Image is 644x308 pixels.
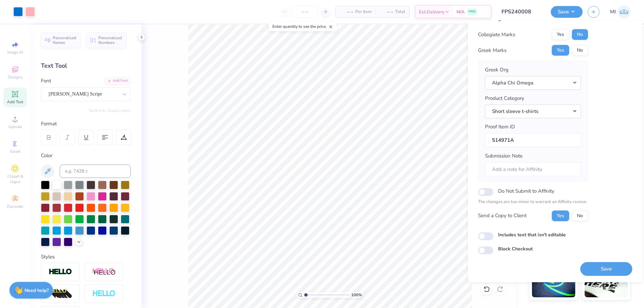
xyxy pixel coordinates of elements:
[572,210,588,221] button: No
[41,152,131,160] div: Color
[485,95,524,102] label: Product Category
[340,8,353,15] span: – –
[60,165,131,178] input: e.g. 7428 c
[8,124,22,129] span: Upload
[485,76,581,90] button: Alpha Chi Omega
[49,268,72,276] img: Stroke
[618,5,631,18] img: Mark Isaac
[552,210,569,221] button: Yes
[7,99,23,105] span: Add Text
[610,8,616,16] span: MI
[419,8,444,15] span: Est. Delivery
[485,66,508,74] label: Greek Org
[498,245,533,252] label: Block Checkout
[469,9,476,14] span: FREE
[552,45,569,56] button: Yes
[610,5,631,18] a: MI
[572,29,588,40] button: No
[580,262,632,276] button: Save
[498,187,554,195] label: Do Not Submit to Affinity
[478,212,527,220] div: Send a Copy to Client
[478,47,506,54] div: Greek Marks
[41,61,131,70] div: Text Tool
[496,5,546,18] input: Untitled Design
[41,253,131,261] div: Styles
[572,45,588,56] button: No
[355,8,372,15] span: Per Item
[10,149,20,154] span: Greek
[351,292,362,298] span: 100 %
[478,31,515,39] div: Collegiate Marks
[89,108,131,113] button: Switch to Greek Letters
[269,22,337,31] div: Enter quantity to see the price.
[485,162,581,177] input: Add a note for Affinity
[92,290,116,298] img: Negative Space
[8,74,22,80] span: Designs
[41,77,51,85] label: Font
[485,152,523,160] label: Submission Note
[485,105,581,118] button: Short sleeve t-shirts
[457,8,465,15] span: N/A
[292,6,318,18] input: – –
[92,268,116,276] img: Shadow
[551,6,583,18] button: Save
[552,29,569,40] button: Yes
[7,50,23,55] span: Image AI
[24,287,49,294] strong: Need help?
[498,231,566,238] label: Includes text that isn't editable
[98,36,122,45] span: Personalized Numbers
[104,77,131,85] div: Add Font
[485,123,515,131] label: Proof Item ID
[478,199,588,205] p: The changes are too minor to warrant an Affinity review.
[41,120,131,128] div: Format
[380,8,393,15] span: – –
[3,174,27,184] span: Clipart & logos
[53,36,76,45] span: Personalized Names
[49,289,72,299] img: 3d Illusion
[395,8,405,15] span: Total
[7,204,23,209] span: Decorate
